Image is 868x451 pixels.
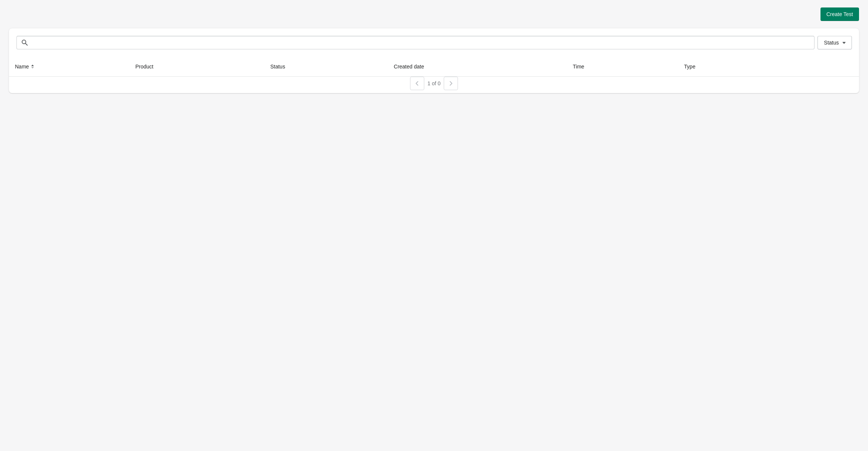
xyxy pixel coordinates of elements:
button: Time [570,60,595,73]
span: Create Test [826,11,853,17]
button: Type [681,60,706,73]
span: Status [824,40,839,46]
button: Name [12,60,39,73]
span: 1 of 0 [427,80,440,86]
button: Status [267,60,296,73]
button: Created date [391,60,435,73]
button: Create Test [820,7,859,21]
button: Status [817,36,852,49]
button: Product [132,60,164,73]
